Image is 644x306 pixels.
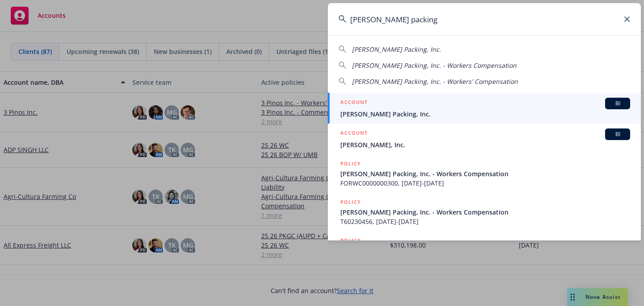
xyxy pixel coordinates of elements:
[340,140,630,149] span: [PERSON_NAME], Inc.
[609,130,627,138] span: BI
[340,169,630,178] span: [PERSON_NAME] Packing, Inc. - Workers Compensation
[340,109,630,119] span: [PERSON_NAME] Packing, Inc.
[328,93,641,124] a: ACCOUNTBI[PERSON_NAME] Packing, Inc.
[340,128,368,139] h5: ACCOUNT
[340,207,630,217] span: [PERSON_NAME] Packing, Inc. - Workers Compensation
[340,217,630,226] span: T60230456, [DATE]-[DATE]
[328,154,641,193] a: POLICY[PERSON_NAME] Packing, Inc. - Workers CompensationFORWC0000000300, [DATE]-[DATE]
[352,61,517,70] span: [PERSON_NAME] Packing, Inc. - Workers Compensation
[340,159,361,168] h5: POLICY
[340,98,368,108] h5: ACCOUNT
[340,236,361,245] h5: POLICY
[328,124,641,154] a: ACCOUNTBI[PERSON_NAME], Inc.
[328,3,641,35] input: Search...
[352,77,518,86] span: [PERSON_NAME] Packing, Inc. - Workers' Compensation
[340,178,630,188] span: FORWC0000000300, [DATE]-[DATE]
[340,198,361,207] h5: POLICY
[609,99,627,108] span: BI
[352,45,441,54] span: [PERSON_NAME] Packing, Inc.
[328,193,641,231] a: POLICY[PERSON_NAME] Packing, Inc. - Workers CompensationT60230456, [DATE]-[DATE]
[328,231,641,269] a: POLICY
